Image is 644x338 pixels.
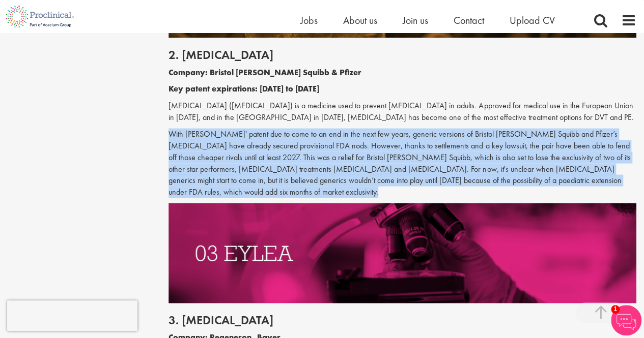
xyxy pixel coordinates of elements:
h2: 2. [MEDICAL_DATA] [169,48,636,62]
p: With [PERSON_NAME]' patent due to come to an end in the next few years, generic versions of Brist... [169,129,636,198]
h2: 3. [MEDICAL_DATA] [169,314,636,327]
iframe: reCAPTCHA [7,300,137,331]
b: Key patent expirations: [DATE] to [DATE] [169,83,319,94]
img: Chatbot [611,305,641,335]
b: Company: Bristol [PERSON_NAME] Squibb & Pfizer [169,67,361,78]
img: Drugs with patents due to expire Eylea [169,203,636,303]
p: [MEDICAL_DATA] ([MEDICAL_DATA]) is a medicine used to prevent [MEDICAL_DATA] in adults. Approved ... [169,100,636,124]
a: Contact [454,14,484,27]
a: Jobs [300,14,318,27]
span: 1 [611,305,620,314]
a: Upload CV [510,14,555,27]
a: Join us [403,14,428,27]
a: About us [343,14,377,27]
